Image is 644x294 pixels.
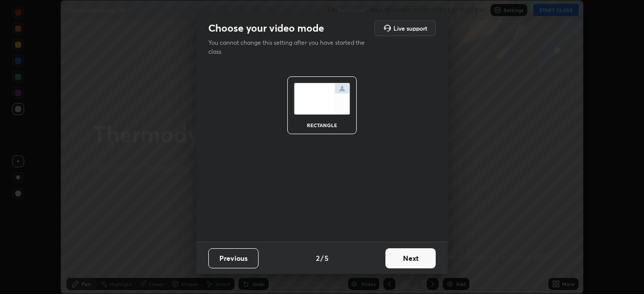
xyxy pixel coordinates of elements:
[208,22,324,35] h2: Choose your video mode
[393,25,427,31] h5: Live support
[208,38,371,56] p: You cannot change this setting after you have started the class
[294,83,350,115] img: normalScreenIcon.ae25ed63.svg
[325,253,329,263] h4: 5
[320,253,324,263] h4: /
[302,123,342,128] div: rectangle
[316,253,319,263] h4: 2
[385,248,436,268] button: Next
[208,248,259,268] button: Previous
